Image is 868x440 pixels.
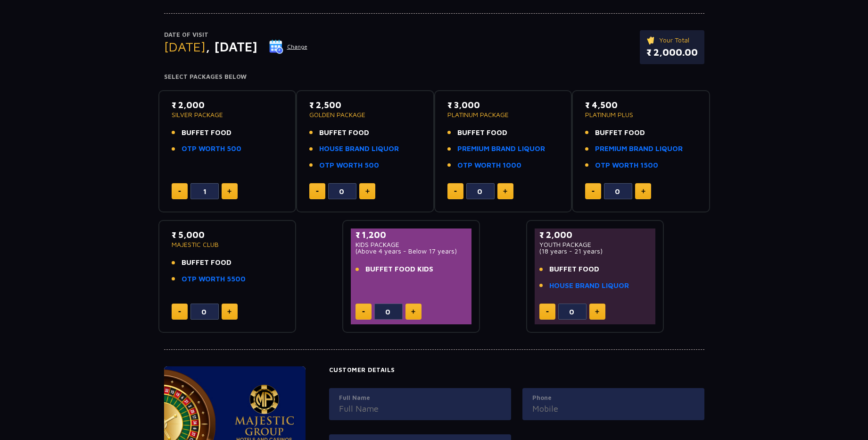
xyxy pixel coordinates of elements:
[182,127,231,138] span: BUFFET FOOD
[355,248,467,254] p: (Above 4 years - Below 17 years)
[182,257,231,268] span: BUFFET FOOD
[365,189,370,194] img: plus
[164,39,206,54] span: [DATE]
[585,99,697,111] p: ₹ 4,500
[539,241,651,248] p: YOUTH PACKAGE
[206,39,257,54] span: , [DATE]
[646,35,698,45] p: Your Total
[595,309,599,314] img: plus
[532,393,694,403] label: Phone
[182,274,246,285] a: OTP WORTH 5500
[319,144,399,154] a: HOUSE BRAND LIQUOR
[595,127,645,138] span: BUFFET FOOD
[457,144,545,154] a: PREMIUM BRAND LIQUOR
[164,30,308,40] p: Date of Visit
[164,73,704,81] h4: Select Packages Below
[182,144,241,154] a: OTP WORTH 500
[172,111,283,118] p: SILVER PACKAGE
[339,402,501,415] input: Full Name
[362,311,365,313] img: minus
[339,393,501,403] label: Full Name
[309,111,421,118] p: GOLDEN PACKAGE
[365,264,433,275] span: BUFFET FOOD KIDS
[646,35,656,45] img: ticket
[549,264,599,275] span: BUFFET FOOD
[411,309,415,314] img: plus
[503,189,507,194] img: plus
[172,99,283,111] p: ₹ 2,000
[646,45,698,59] p: ₹ 2,000.00
[595,160,658,171] a: OTP WORTH 1500
[178,191,181,192] img: minus
[532,402,694,415] input: Mobile
[319,127,369,138] span: BUFFET FOOD
[592,191,595,192] img: minus
[457,127,507,138] span: BUFFET FOOD
[549,280,629,291] a: HOUSE BRAND LIQUOR
[329,366,704,374] h4: Customer Details
[546,311,549,313] img: minus
[316,191,319,192] img: minus
[641,189,645,194] img: plus
[595,144,683,154] a: PREMIUM BRAND LIQUOR
[172,228,283,241] p: ₹ 5,000
[457,160,521,171] a: OTP WORTH 1000
[355,228,467,241] p: ₹ 1,200
[585,111,697,118] p: PLATINUM PLUS
[309,99,421,111] p: ₹ 2,500
[178,311,181,313] img: minus
[227,189,231,194] img: plus
[227,309,231,314] img: plus
[454,191,457,192] img: minus
[269,39,308,54] button: Change
[539,228,651,241] p: ₹ 2,000
[447,99,559,111] p: ₹ 3,000
[319,160,379,171] a: OTP WORTH 500
[539,248,651,254] p: (18 years - 21 years)
[172,241,283,248] p: MAJESTIC CLUB
[355,241,467,248] p: KIDS PACKAGE
[447,111,559,118] p: PLATINUM PACKAGE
